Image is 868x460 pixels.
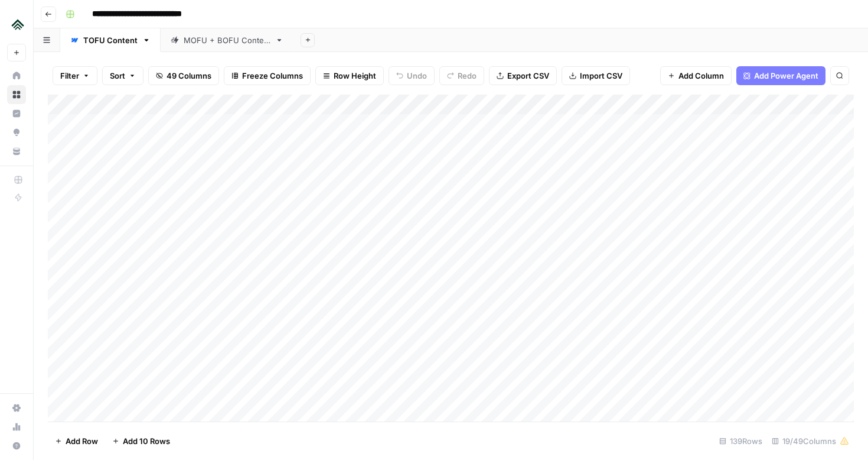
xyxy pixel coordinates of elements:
[7,417,26,436] a: Usage
[754,70,818,82] span: Add Power Agent
[714,432,767,451] div: 139 Rows
[439,66,484,85] button: Redo
[161,28,293,52] a: MOFU + BOFU Content
[123,435,170,447] span: Add 10 Rows
[110,70,125,82] span: Sort
[678,70,724,82] span: Add Column
[580,70,622,82] span: Import CSV
[562,66,630,85] button: Import CSV
[7,123,26,142] a: Opportunities
[167,70,211,82] span: 49 Columns
[489,66,557,85] button: Export CSV
[7,85,26,104] a: Browse
[334,70,376,82] span: Row Height
[315,66,384,85] button: Row Height
[60,28,161,52] a: TOFU Content
[736,66,825,85] button: Add Power Agent
[105,432,177,451] button: Add 10 Rows
[660,66,732,85] button: Add Column
[83,34,138,46] div: TOFU Content
[60,70,79,82] span: Filter
[48,432,105,451] button: Add Row
[7,9,26,39] button: Workspace: Uplisting
[148,66,219,85] button: 49 Columns
[224,66,311,85] button: Freeze Columns
[407,70,427,82] span: Undo
[7,14,28,35] img: Uplisting Logo
[7,436,26,455] button: Help + Support
[7,399,26,417] a: Settings
[7,104,26,123] a: Insights
[66,435,98,447] span: Add Row
[7,142,26,161] a: Your Data
[184,34,270,46] div: MOFU + BOFU Content
[53,66,97,85] button: Filter
[767,432,854,451] div: 19/49 Columns
[7,66,26,85] a: Home
[458,70,477,82] span: Redo
[242,70,303,82] span: Freeze Columns
[507,70,549,82] span: Export CSV
[102,66,143,85] button: Sort
[389,66,435,85] button: Undo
